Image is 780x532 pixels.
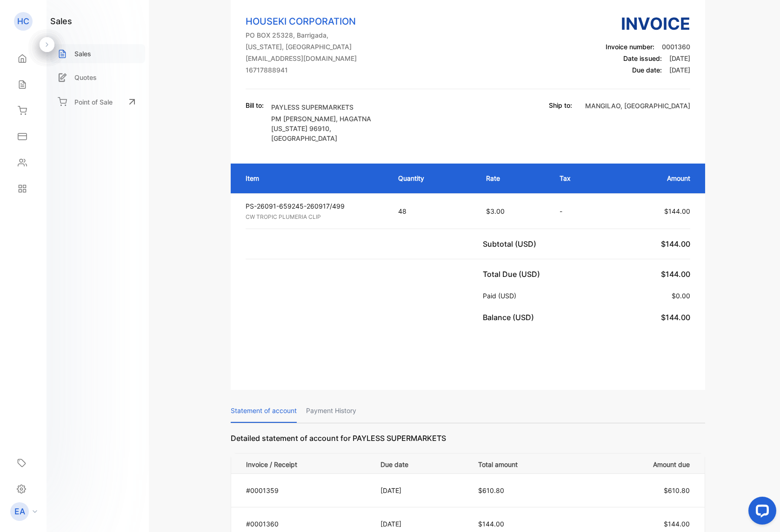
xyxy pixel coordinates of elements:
[380,458,459,469] p: Due date
[483,238,540,250] p: Subtotal (USD)
[593,458,690,469] p: Amount due
[664,520,690,528] span: $144.00
[50,15,72,27] h1: sales
[623,54,662,62] span: Date issued:
[560,173,600,183] p: Tax
[246,42,357,52] p: [US_STATE], [GEOGRAPHIC_DATA]
[664,486,690,494] span: $610.80
[246,458,369,469] p: Invoice / Receipt
[672,292,690,300] span: $0.00
[483,269,544,280] p: Total Due (USD)
[585,102,620,110] span: MANGILAO
[741,493,780,532] iframe: LiveChat chat widget
[486,207,505,215] span: $3.00
[486,173,541,183] p: Rate
[632,66,662,74] span: Due date:
[669,54,690,62] span: [DATE]
[246,486,369,495] p: #0001359
[549,100,572,110] p: Ship to:
[661,313,690,322] span: $144.00
[478,520,504,528] span: $144.00
[483,291,520,301] p: Paid (USD)
[606,43,654,51] span: Invoice number:
[50,92,145,112] a: Point of Sale
[478,486,504,494] span: $610.80
[398,206,468,216] p: 48
[669,66,690,74] span: [DATE]
[560,206,600,216] p: -
[246,100,264,110] p: Bill to:
[271,115,371,132] span: PM [PERSON_NAME], HAGATNA [US_STATE] 96910
[619,173,690,183] p: Amount
[661,239,690,249] span: $144.00
[74,49,91,59] p: Sales
[380,519,459,529] p: [DATE]
[231,399,297,423] p: Statement of account
[246,173,380,183] p: Item
[17,15,29,27] p: HC
[246,14,357,28] p: HOUSEKI CORPORATION
[246,53,357,63] p: [EMAIL_ADDRESS][DOMAIN_NAME]
[398,173,468,183] p: Quantity
[50,44,145,63] a: Sales
[661,269,690,279] span: $144.00
[74,72,97,82] p: Quotes
[380,486,459,495] p: [DATE]
[483,312,538,323] p: Balance (USD)
[246,201,381,211] p: PS-26091-659245-260917/499
[246,65,357,75] p: 16717888941
[306,399,356,423] p: Payment History
[664,207,690,215] span: $144.00
[662,43,690,51] span: 0001360
[246,213,381,221] p: CW TROPIC PLUMERIA CLIP
[74,97,113,107] p: Point of Sale
[231,433,705,453] p: Detailed statement of account for PAYLESS SUPERMARKETS
[478,458,581,469] p: Total amount
[620,102,690,110] span: , [GEOGRAPHIC_DATA]
[271,102,378,112] p: PAYLESS SUPERMARKETS
[246,30,357,40] p: PO BOX 25328, Barrigada,
[246,519,369,529] p: #0001360
[50,68,145,87] a: Quotes
[14,506,25,518] p: EA
[606,11,690,36] h3: Invoice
